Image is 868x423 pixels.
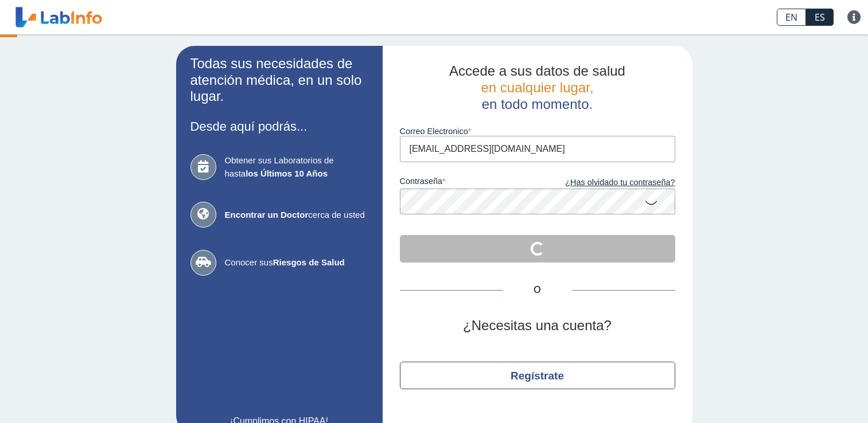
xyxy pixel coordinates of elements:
span: cerca de usted [225,209,368,222]
h2: Todas sus necesidades de atención médica, en un solo lugar. [190,56,368,105]
h2: ¿Necesitas una cuenta? [400,318,675,334]
b: Encontrar un Doctor [225,210,309,220]
span: en cualquier lugar, [481,80,593,95]
h3: Desde aquí podrás... [190,119,368,134]
a: EN [777,9,806,26]
label: Correo Electronico [400,127,675,136]
a: ¿Has olvidado tu contraseña? [538,177,675,189]
span: en todo momento. [482,96,593,112]
b: los Últimos 10 Años [246,169,328,178]
button: Regístrate [400,362,675,389]
label: contraseña [400,177,538,189]
iframe: Help widget launcher [766,378,855,410]
span: Obtener sus Laboratorios de hasta [225,154,368,180]
span: Conocer sus [225,256,368,269]
b: Riesgos de Salud [273,257,345,267]
span: Accede a sus datos de salud [449,63,625,79]
span: O [503,283,572,297]
a: ES [806,9,834,26]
